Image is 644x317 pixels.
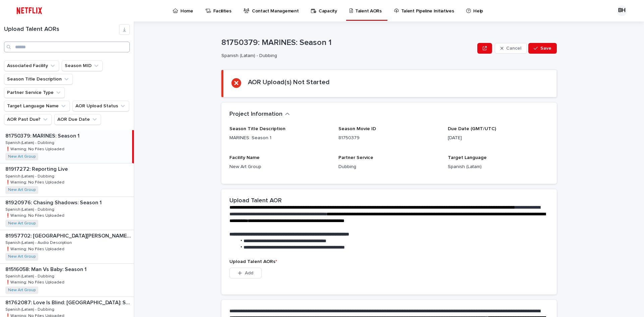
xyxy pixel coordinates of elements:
a: New Art Group [8,221,36,226]
button: Partner Service Type [4,87,65,98]
button: Add [229,268,262,278]
p: Spanish (Latam) - Dubbing [5,306,56,312]
button: Target Language Name [4,101,70,111]
span: Upload Talent AORs [229,259,277,264]
a: New Art Group [8,288,36,293]
p: ❗️Warning: No Files Uploaded [5,212,66,218]
p: Spanish (Latam) - Dubbing [5,173,56,179]
span: Season Movie ID [338,126,376,131]
span: Target Language [448,155,487,160]
span: Cancel [506,46,521,51]
p: MARINES: Season 1 [229,135,330,142]
h2: AOR Upload(s) Not Started [248,78,330,86]
p: ❗️Warning: No Files Uploaded [5,146,66,152]
button: Project Information [229,111,290,118]
h2: Project Information [229,111,282,118]
p: 81750379: MARINES: Season 1 [5,131,81,139]
img: ifQbXi3ZQGMSEF7WDB7W [13,4,45,17]
p: 81762087: Love Is Blind: [GEOGRAPHIC_DATA]: Season 2 [5,298,132,306]
p: Spanish (Latam) [448,163,549,170]
a: New Art Group [8,254,36,259]
button: Season Title Description [4,74,73,85]
button: Season MID [62,60,103,71]
p: 81516058: Man Vs Baby: Season 1 [5,265,88,273]
p: ❗️Warning: No Files Uploaded [5,179,66,185]
p: 81917272: Reporting Live [5,165,69,172]
span: Add [245,271,253,275]
h2: Upload Talent AOR [229,197,282,205]
button: AOR Upload Status [72,101,129,111]
p: 81750379 [338,135,439,142]
a: New Art Group [8,188,36,192]
button: Associated Facility [4,60,59,71]
p: 81750379: MARINES: Season 1 [221,38,475,48]
p: [DATE] [448,135,549,142]
p: Dubbing [338,163,439,170]
h1: Upload Talent AORs [4,26,119,33]
div: BH [616,5,627,16]
button: Cancel [495,43,527,54]
p: Spanish (Latam) - Dubbing [5,139,56,145]
p: 81957702: [GEOGRAPHIC_DATA][PERSON_NAME] (aka I'm not [PERSON_NAME]) [5,231,132,239]
button: Save [528,43,557,54]
span: Season Title Description [229,126,285,131]
p: Spanish (Latam) - Dubbing [5,273,56,279]
p: ❗️Warning: No Files Uploaded [5,246,66,252]
p: Spanish (Latam) - Audio Description [5,239,73,245]
p: New Art Group [229,163,330,170]
button: AOR Past Due? [4,114,52,125]
span: Save [540,46,551,51]
p: Spanish (Latam) - Dubbing [221,53,472,59]
span: Facility Name [229,155,260,160]
p: ❗️Warning: No Files Uploaded [5,279,66,285]
span: Due Date (GMT/UTC) [448,126,496,131]
span: Partner Service [338,155,373,160]
input: Search [4,42,130,52]
p: 81920976: Chasing Shadows: Season 1 [5,198,103,206]
p: Spanish (Latam) - Dubbing [5,206,56,212]
button: AOR Due Date [54,114,101,125]
a: New Art Group [8,154,36,159]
